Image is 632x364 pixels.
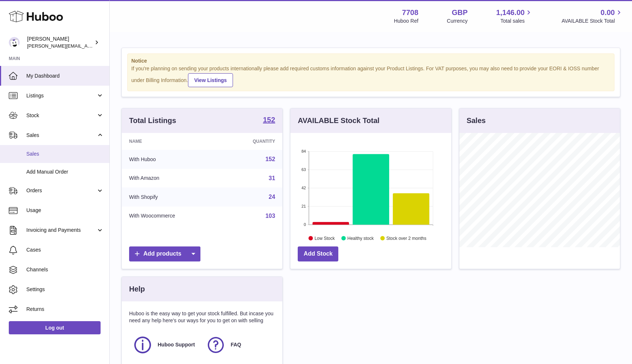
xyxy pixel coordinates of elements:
th: Quantity [222,133,283,150]
span: [PERSON_NAME][EMAIL_ADDRESS][DOMAIN_NAME] [27,43,147,49]
span: Listings [26,92,96,99]
td: With Huboo [122,150,222,169]
a: 103 [266,213,275,219]
span: Usage [26,207,104,214]
strong: Notice [131,57,610,64]
text: 84 [302,149,306,153]
th: Name [122,133,222,150]
text: 21 [302,204,306,208]
a: 152 [263,116,275,125]
div: If you're planning on sending your products internationally please add required customs informati... [131,65,610,87]
span: Channels [26,266,104,273]
a: 24 [269,194,275,200]
span: Returns [26,306,104,313]
a: View Listings [188,73,233,87]
span: Sales [26,151,104,157]
img: victor@erbology.co [9,37,20,48]
span: Sales [26,132,96,139]
span: Orders [26,187,96,194]
a: FAQ [206,335,272,355]
text: Low Stock [315,235,335,241]
a: 0.00 AVAILABLE Stock Total [561,8,623,25]
strong: 7708 [402,8,418,18]
span: Huboo Support [158,341,195,348]
strong: GBP [452,8,467,18]
h3: Help [129,284,145,294]
span: Add Manual Order [26,168,104,175]
span: Total sales [500,18,533,25]
span: 1,146.00 [496,8,525,18]
td: With Amazon [122,169,222,188]
text: 63 [302,167,306,172]
a: 31 [269,175,275,181]
a: 152 [266,156,275,162]
strong: 152 [263,116,275,123]
span: FAQ [231,341,241,348]
span: 0.00 [601,8,615,18]
span: My Dashboard [26,73,104,79]
span: Cases [26,246,104,253]
a: 1,146.00 Total sales [496,8,533,25]
text: Stock over 2 months [387,235,426,241]
div: Huboo Ref [394,18,418,25]
h3: AVAILABLE Stock Total [298,116,379,126]
h3: Total Listings [129,116,176,126]
h3: Sales [467,116,486,126]
p: Huboo is the easy way to get your stock fulfilled. But incase you need any help here's our ways f... [129,310,275,324]
a: Huboo Support [133,335,199,355]
span: Invoicing and Payments [26,227,96,234]
a: Add products [129,246,200,261]
text: 0 [304,222,306,227]
td: With Shopify [122,187,222,207]
text: 42 [302,186,306,190]
span: Stock [26,112,96,119]
div: Currency [447,18,468,25]
text: Healthy stock [347,235,374,241]
td: With Woocommerce [122,207,222,226]
span: AVAILABLE Stock Total [561,18,623,25]
span: Settings [26,286,104,293]
a: Add Stock [298,246,338,261]
a: Log out [9,321,101,334]
div: [PERSON_NAME] [27,36,93,49]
